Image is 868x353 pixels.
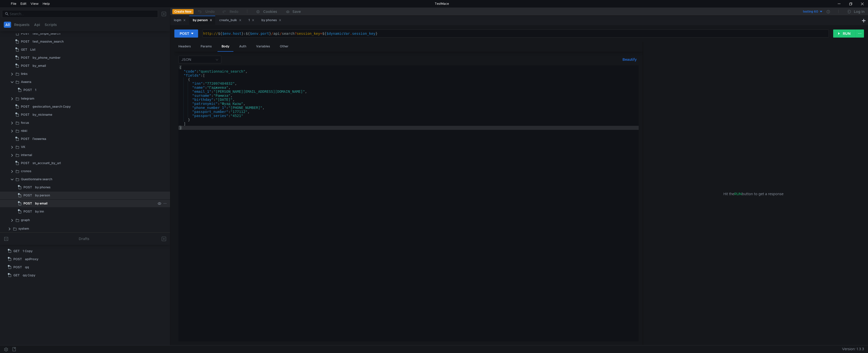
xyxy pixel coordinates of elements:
div: nbki [21,127,27,135]
div: Other [276,42,292,51]
span: POST [21,38,30,45]
div: Cookies [263,9,277,15]
div: by email [35,200,47,207]
span: POST [21,54,30,62]
div: test_single_search [33,30,60,37]
div: Auth [235,42,250,51]
div: create_bulk [219,18,241,23]
div: graph [21,216,30,224]
span: POST [21,62,30,70]
div: Drafts [79,236,89,242]
div: by person [35,192,50,199]
div: List [30,46,36,53]
span: POST [13,263,22,271]
button: Api [33,22,42,28]
span: POST [21,135,30,143]
button: Undo [194,8,218,15]
input: Search... [10,11,155,17]
div: testing 60 [803,9,818,14]
div: internal [21,151,32,159]
div: Анкета [21,78,31,86]
div: by_nickname [33,111,52,119]
div: qq Copy [23,272,35,279]
div: Headers [174,42,195,51]
span: GET [21,46,27,53]
span: POST [13,255,22,263]
button: Scripts [43,22,58,28]
span: RUN [734,192,742,196]
span: POST [23,86,32,94]
span: POST [21,111,30,119]
div: by person [193,18,212,23]
span: Hit the button to get a response [723,191,783,197]
span: GET [13,247,20,255]
div: Log In [854,9,864,15]
button: Requests [13,22,31,28]
div: sn_account_by_url [33,159,61,167]
button: testing 60 [788,8,823,16]
div: Redo [230,9,238,15]
div: Save [292,10,301,13]
div: Геометка [33,135,46,143]
span: Version: 1.3.3 [842,345,864,353]
div: by_email [33,62,46,70]
div: Undo [205,9,215,15]
div: by_phone_number [33,54,61,62]
div: POST [180,31,189,36]
div: system [18,225,29,232]
div: by phones [261,18,281,23]
div: Body [218,42,233,52]
button: RUN [833,30,856,38]
span: POST [23,184,32,191]
div: focus [21,119,29,127]
div: by phones [35,184,50,191]
div: 1 [249,18,254,23]
button: Redo [218,8,242,15]
button: Beautify [620,56,639,63]
div: apiProxy [25,255,38,263]
span: GET [13,272,20,279]
div: 1 Copy [23,247,33,255]
button: All [4,22,11,28]
div: VK [21,143,25,151]
div: Questionnaire search [21,175,52,183]
button: Create New [172,9,194,14]
button: POST [174,30,198,38]
div: qq [25,263,29,271]
div: login [174,18,186,23]
span: POST [23,192,32,199]
div: telegram [21,95,34,102]
div: Params [197,42,216,51]
span: POST [23,208,32,215]
span: POST [21,103,30,110]
div: by inn [35,208,44,215]
span: POST [23,200,32,207]
div: links [21,70,28,78]
div: test_massive_search [33,38,64,45]
span: POST [21,159,30,167]
span: POST [21,30,30,37]
div: Variables [252,42,274,51]
div: cronos [21,167,31,175]
div: geolocation_search Copy [33,103,71,110]
div: 1 [35,86,36,94]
